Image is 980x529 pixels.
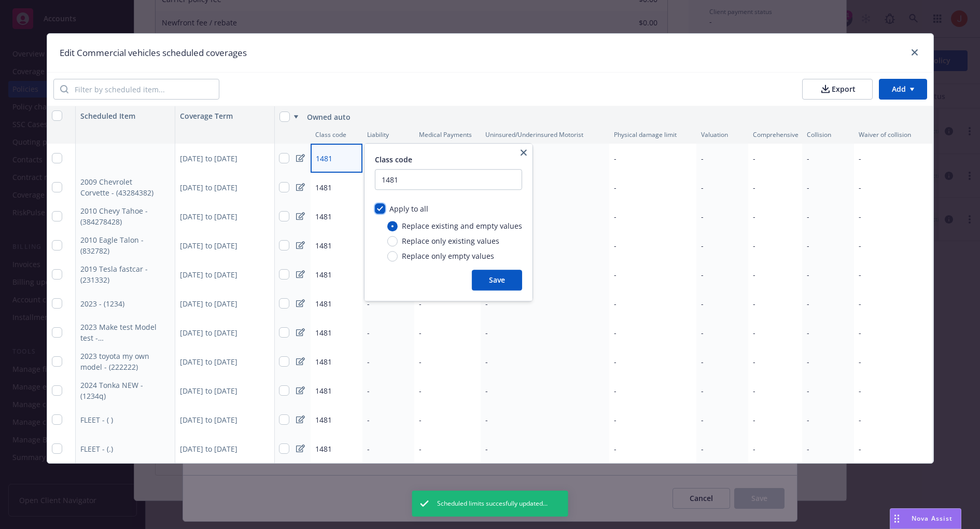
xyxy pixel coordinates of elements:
[402,250,494,261] span: Replace only empty values
[389,204,428,214] span: Apply to all
[402,235,499,246] span: Replace only existing values
[896,55,950,65] span: Add BOR policy
[402,220,522,231] span: Replace existing and empty values
[697,55,747,65] span: Export to CSV
[785,55,858,65] span: Add historical policy
[387,236,398,246] input: Replace only existing values
[387,251,398,261] input: Replace only empty values
[472,270,522,290] button: Save
[375,155,412,164] span: Class code
[387,221,398,231] input: Replace existing and empty values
